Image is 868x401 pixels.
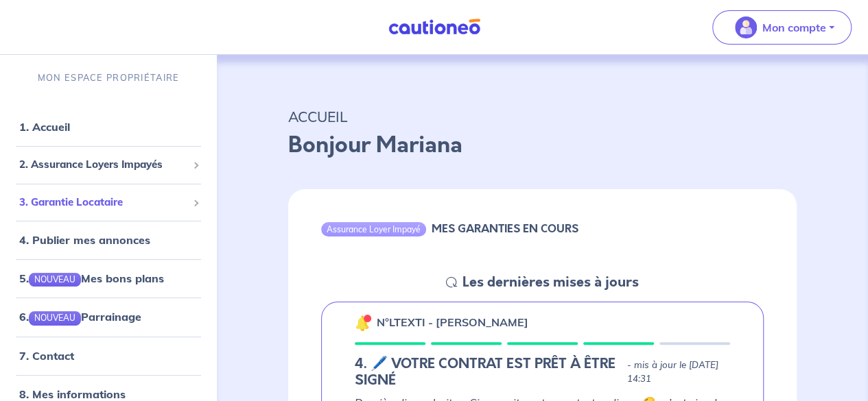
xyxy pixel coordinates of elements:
[321,222,426,236] div: Assurance Loyer Impayé
[462,274,639,291] h5: Les dernières mises à jours
[355,356,730,389] div: state: SIGNING-CONTRACT-IN-PROGRESS, Context: MORE-THAN-6-MONTHS,NO-CERTIFICATE,ALONE,LESSOR-DOCU...
[735,16,757,38] img: illu_account_valid_menu.svg
[5,303,211,330] div: 6.NOUVEAUParrainage
[288,104,797,129] p: ACCUEIL
[19,195,187,210] span: 3. Garantie Locataire
[5,113,211,141] div: 1. Accueil
[5,189,211,216] div: 3. Garantie Locataire
[5,151,211,178] div: 2. Assurance Loyers Impayés
[383,19,486,36] img: Cautioneo
[5,265,211,292] div: 5.NOUVEAUMes bons plans
[5,342,211,369] div: 7. Contact
[627,359,730,386] p: - mis à jour le [DATE] 14:31
[19,349,74,363] a: 7. Contact
[19,387,126,401] a: 8. Mes informations
[377,314,528,330] p: n°LTEXTI - [PERSON_NAME]
[355,356,622,389] h5: 4. 🖊️ VOTRE CONTRAT EST PRÊT À ÊTRE SIGNÉ
[19,120,70,134] a: 1. Accueil
[355,315,371,331] img: 🔔
[38,71,179,84] p: MON ESPACE PROPRIÉTAIRE
[432,222,578,235] h6: MES GARANTIES EN COURS
[712,10,852,45] button: illu_account_valid_menu.svgMon compte
[19,233,150,247] a: 4. Publier mes annonces
[762,19,826,36] p: Mon compte
[19,271,164,285] a: 5.NOUVEAUMes bons plans
[5,226,211,254] div: 4. Publier mes annonces
[19,310,141,324] a: 6.NOUVEAUParrainage
[19,157,187,173] span: 2. Assurance Loyers Impayés
[288,129,797,162] p: Bonjour Mariana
